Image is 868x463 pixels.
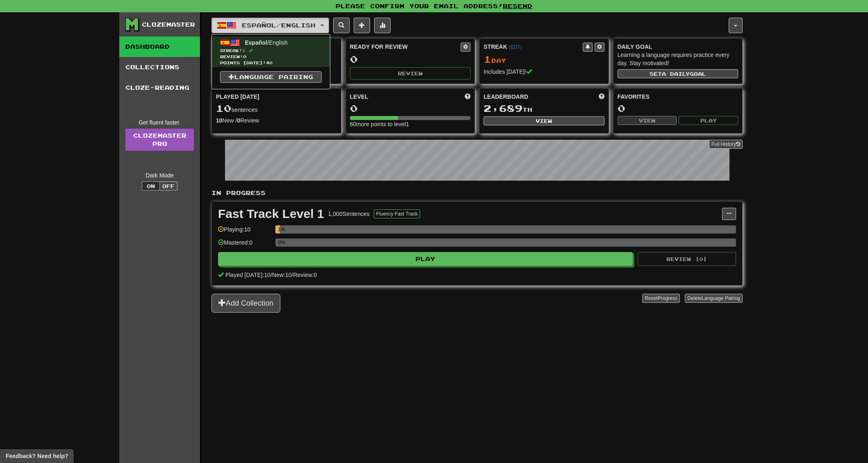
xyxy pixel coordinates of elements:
[350,103,471,113] div: 0
[220,48,322,54] span: Streak:
[212,36,330,67] a: Español/EnglishStreak:1 Review:0Points [DATE]:40
[242,48,245,53] span: 1
[218,252,633,266] button: Play
[278,225,280,234] div: 1%
[245,39,267,46] span: Español
[484,43,583,51] div: Streak
[119,77,200,98] a: Cloze-Reading
[125,118,194,127] div: Get fluent faster.
[618,116,677,125] button: View
[159,182,177,191] button: Off
[509,44,522,50] a: (EDT)
[662,71,690,77] span: a daily
[333,18,350,33] button: Search sentences
[709,140,743,149] button: Full History
[374,18,391,33] button: More stats
[125,171,194,179] div: Dark Mode
[216,93,259,101] span: Played [DATE]
[350,54,471,64] div: 0
[218,208,324,220] div: Fast Track Level 1
[465,93,470,101] span: Score more points to level up
[503,2,532,9] a: Resend
[350,67,471,79] button: Review
[618,93,738,101] div: Favorites
[293,272,317,278] span: Review: 0
[216,117,223,124] strong: 10
[211,189,743,197] p: In Progress
[216,116,337,125] div: New / Review
[658,295,677,301] span: Progress
[354,18,370,33] button: Add sentence to collection
[618,51,738,67] div: Learning a language requires practice every day. Stay motivated!
[638,252,736,266] button: Review (0)
[702,295,740,301] span: Language Pairing
[211,18,329,33] button: Español/English
[484,103,604,114] div: th
[618,103,738,113] div: 0
[484,102,523,114] span: 2,689
[211,294,280,313] button: Add Collection
[142,20,195,29] div: Clozemaster
[216,102,232,114] span: 10
[484,68,604,76] div: Includes [DATE]!
[642,294,679,303] button: ResetProgress
[618,43,738,51] div: Daily Goal
[237,117,240,124] strong: 0
[218,225,271,239] div: Playing: 10
[218,238,271,252] div: Mastered: 0
[350,43,461,51] div: Ready for Review
[125,129,194,151] a: ClozemasterPro
[225,272,270,278] span: Played [DATE]: 10
[484,54,604,65] div: Day
[270,272,272,278] span: /
[220,71,322,83] a: Language Pairing
[220,60,322,66] span: Points [DATE]: 40
[599,93,604,101] span: This week in points, UTC
[350,93,368,101] span: Level
[6,452,68,460] span: Open feedback widget
[679,116,738,125] button: Play
[685,294,743,303] button: DeleteLanguage Pairing
[119,57,200,77] a: Collections
[245,39,288,46] span: / English
[216,103,337,114] div: sentences
[618,69,738,78] button: Seta dailygoal
[350,120,471,128] div: 60 more points to level 1
[272,272,291,278] span: New: 10
[242,22,316,29] span: Español / English
[374,209,420,218] button: Fluency Fast Track
[119,36,200,57] a: Dashboard
[484,116,604,125] button: View
[484,53,491,65] span: 1
[292,272,293,278] span: /
[142,182,160,191] button: On
[328,210,370,218] div: 1,000 Sentences
[220,54,322,60] span: Review: 0
[484,93,528,101] span: Leaderboard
